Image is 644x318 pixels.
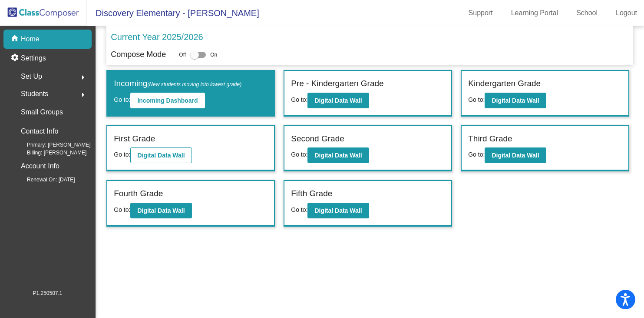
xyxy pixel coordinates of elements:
b: Digital Data Wall [492,152,539,159]
label: Kindergarten Grade [468,77,541,90]
label: First Grade [114,133,155,145]
b: Digital Data Wall [137,152,185,159]
label: Fourth Grade [114,187,163,200]
a: Support [462,6,500,20]
mat-icon: home [10,34,21,44]
button: Digital Data Wall [307,147,369,163]
b: Digital Data Wall [314,207,362,214]
span: Go to: [468,151,485,158]
label: Fifth Grade [291,187,332,200]
button: Digital Data Wall [485,93,546,108]
p: Home [21,34,40,44]
p: Compose Mode [111,49,166,60]
p: Contact Info [21,125,58,137]
a: Logout [609,6,644,20]
span: On [210,51,217,59]
span: Billing: [PERSON_NAME] [13,149,86,157]
a: School [569,6,604,20]
b: Digital Data Wall [314,152,362,159]
b: Digital Data Wall [492,97,539,104]
span: Primary: [PERSON_NAME] [13,141,91,149]
p: Current Year 2025/2026 [111,30,203,44]
b: Incoming Dashboard [137,97,198,104]
a: Learning Portal [504,6,565,20]
span: Go to: [291,151,307,158]
mat-icon: arrow_right [78,72,88,83]
p: Small Groups [21,106,63,118]
label: Third Grade [468,133,512,145]
button: Digital Data Wall [130,203,192,218]
button: Incoming Dashboard [130,93,205,108]
span: Go to: [114,206,130,213]
span: Discovery Elementary - [PERSON_NAME] [87,6,259,20]
b: Digital Data Wall [137,207,185,214]
span: Renewal On: [DATE] [13,176,75,184]
span: Off [179,51,186,59]
button: Digital Data Wall [130,147,192,163]
span: Go to: [114,151,130,158]
p: Account Info [21,160,59,172]
span: Go to: [291,206,307,213]
button: Digital Data Wall [307,203,369,218]
mat-icon: settings [10,53,21,64]
button: Digital Data Wall [307,93,369,108]
span: Go to: [291,96,307,103]
label: Second Grade [291,133,344,145]
label: Pre - Kindergarten Grade [291,77,383,90]
span: Go to: [468,96,485,103]
b: Digital Data Wall [314,97,362,104]
p: Settings [21,53,46,64]
span: Set Up [21,70,42,83]
mat-icon: arrow_right [78,90,88,100]
span: Students [21,88,48,100]
span: Go to: [114,96,130,103]
label: Incoming [114,77,241,90]
span: (New students moving into lowest grade) [147,81,241,87]
button: Digital Data Wall [485,147,546,163]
